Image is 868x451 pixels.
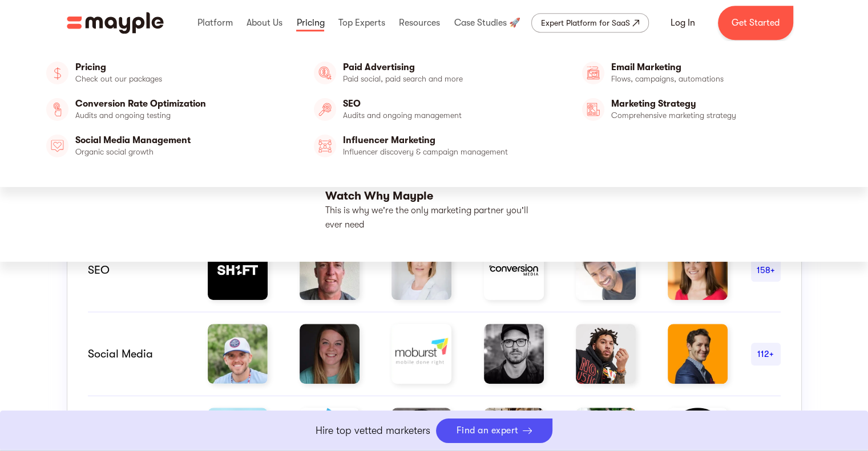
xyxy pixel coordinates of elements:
[293,5,327,41] div: Pricing
[67,12,164,34] img: Mayple logo
[336,5,388,41] div: Top Experts
[195,5,236,41] div: Platform
[531,13,649,32] a: Expert Platform for SaaS
[88,263,185,277] div: SEO
[244,5,285,41] div: About Us
[718,6,793,40] a: Get Started
[657,9,709,36] a: Log In
[751,263,781,277] div: 158+
[396,5,443,41] div: Resources
[88,347,185,361] div: Social Media
[541,16,630,30] div: Expert Platform for SaaS
[751,347,781,361] div: 112+
[67,12,164,34] a: home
